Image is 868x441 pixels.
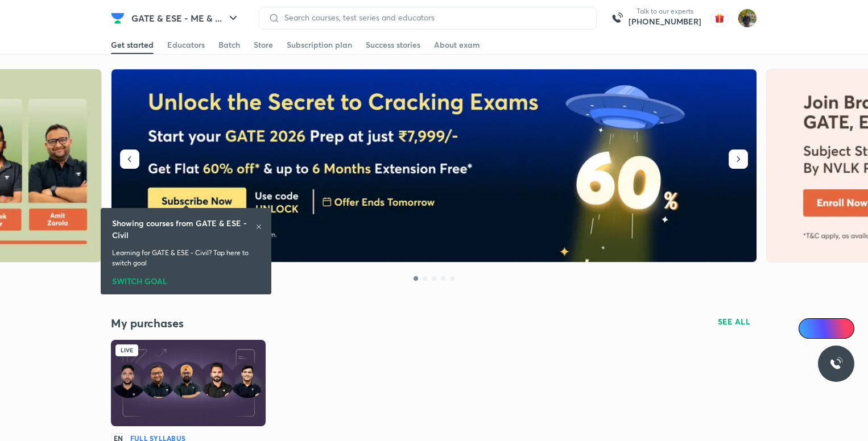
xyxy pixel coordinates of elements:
[629,16,701,27] a: [PHONE_NUMBER]
[254,39,273,51] div: Store
[111,11,125,25] img: Company Logo
[115,344,138,356] div: Live
[718,318,751,326] span: SEE ALL
[629,7,701,16] p: Talk to our experts
[366,36,420,54] a: Success stories
[434,39,480,51] div: About exam
[710,9,729,27] img: avatar
[111,39,154,51] div: Get started
[287,36,352,54] a: Subscription plan
[366,39,420,51] div: Success stories
[111,340,266,426] img: Batch Thumbnail
[280,13,587,22] input: Search courses, test series and educators
[287,39,352,51] div: Subscription plan
[606,7,629,30] img: call-us
[711,313,758,331] button: SEE ALL
[799,318,854,339] a: Ai Doubts
[218,36,240,54] a: Batch
[805,324,815,333] img: Icon
[738,9,757,28] img: shubham rawat
[111,36,154,54] a: Get started
[218,39,240,51] div: Batch
[112,273,260,285] div: SWITCH GOAL
[254,36,273,54] a: Store
[111,316,434,331] h4: My purchases
[817,324,848,333] span: Ai Doubts
[112,217,255,241] h6: Showing courses from GATE & ESE - Civil
[167,36,205,54] a: Educators
[125,7,247,30] button: GATE & ESE - ME & ...
[434,36,480,54] a: About exam
[112,248,260,268] p: Learning for GATE & ESE - Civil? Tap here to switch goal
[167,39,205,51] div: Educators
[829,357,843,371] img: ttu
